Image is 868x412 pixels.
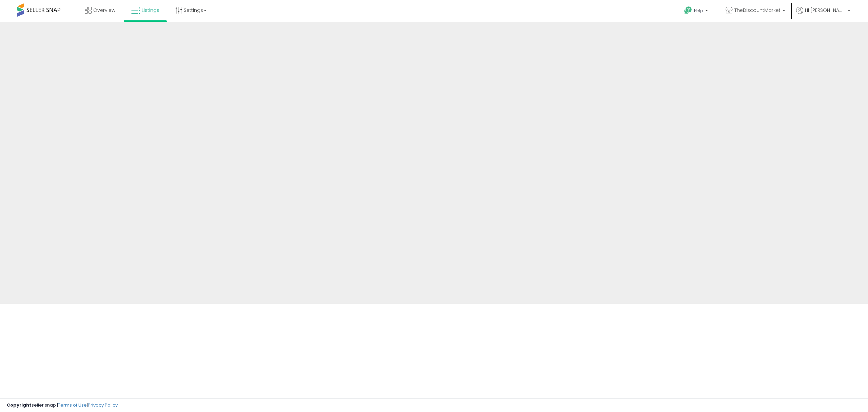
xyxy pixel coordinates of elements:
span: Hi [PERSON_NAME] [805,7,846,14]
span: TheDIscountMarket [734,7,781,14]
a: Hi [PERSON_NAME] [796,7,850,22]
i: Get Help [684,6,692,15]
span: Listings [142,7,159,14]
a: Help [679,1,715,22]
span: Help [694,8,703,14]
span: Overview [93,7,115,14]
